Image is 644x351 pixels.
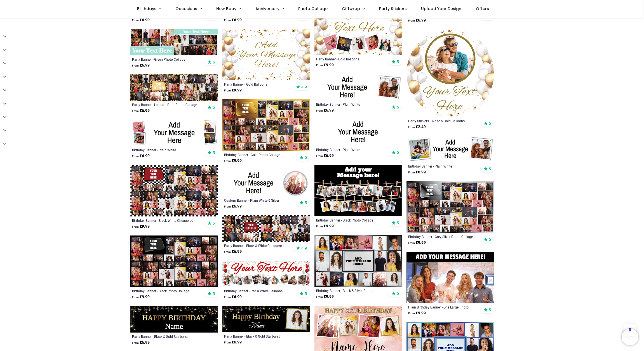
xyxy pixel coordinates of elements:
[224,243,292,248] a: Party Banner - Black & White Chequered Photo Collage
[397,291,399,296] span: 5
[132,294,150,300] strong: £ 9.99
[421,6,461,11] span: Upload Your Design
[406,29,494,117] img: Personalised Party Stickers - White & Gold Balloons - Custom Text - 1 Photo Upload
[132,57,199,62] div: Party Banner - Green Photo Collage
[301,84,307,89] span: 4.9
[314,119,402,146] img: Personalised Birthday Banner - Plain White - Custom Text
[224,204,242,209] strong: £ 6.99
[224,296,231,299] span: From
[316,218,384,222] a: Birthday Banner - Black Photo Collage
[408,126,415,129] span: From
[489,121,491,126] span: 5
[316,147,384,152] div: Birthday Banner - Plain White
[316,294,334,300] strong: £ 9.99
[489,237,491,242] span: 5
[622,329,638,345] iframe: Brevo live chat
[314,165,402,216] img: Personalised Birthday Backdrop Banner - Black Photo Collage - 17 Photo Upload
[397,220,399,225] span: 5
[224,289,292,293] a: Birthday Banner - Red & White Balloons
[305,291,307,296] span: 5
[224,340,242,345] strong: £ 6.99
[137,6,156,11] span: Birthdays
[305,155,307,160] span: 5
[130,165,218,216] img: Personalised Birthday Backdrop Banner - Black White Chequered Photo Collage - 48 Photo
[316,62,334,68] strong: £ 9.99
[408,18,426,23] strong: £ 6.99
[316,154,323,157] span: From
[213,60,215,65] span: 5
[301,246,307,251] span: 4.9
[316,225,323,228] span: From
[342,6,360,11] span: Giftwrap
[406,181,494,233] img: Personalised Birthday Backdrop Banner - Grey Silver Photo Collage - Add Text & 48 Photo
[130,120,218,146] img: Personalised Birthday Banner - Plain White - 4 Photo Upload
[316,64,323,67] span: From
[408,234,476,239] div: Birthday Banner - Grey Silver Photo Collage
[406,252,494,303] img: Personalised Plain Birthday Backdrop Banner - One Large Photo - Add Text
[224,19,231,22] span: From
[408,305,476,309] div: Plain Birthday Banner - One Large Photo
[316,288,384,293] a: Birthday Banner - Black & Silver Photo Collage
[316,57,384,61] a: Party Banner - Gold Balloons
[224,159,231,162] span: From
[224,82,292,86] div: Party Banner - Gold Balloons
[132,102,199,107] div: Party Banner - Leopard Print Photo Collage
[132,296,139,299] span: From
[132,218,199,223] a: Birthday Banner - Black White Chequered Photo Collage
[224,250,231,253] span: From
[132,63,150,68] strong: £ 6.99
[130,306,218,332] img: Personalised Party Banner - Black & Gold Starburst - Custom Text
[132,340,150,345] strong: £ 6.99
[397,105,399,110] span: 5
[408,312,415,315] span: From
[132,224,150,229] strong: £ 9.99
[132,341,139,344] span: From
[132,64,139,67] span: From
[130,29,218,55] img: Personalised Party Banner - Green Photo Collage - Custom Text & 19 Photo Upload
[132,108,150,114] strong: £ 6.99
[314,4,402,55] img: Personalised Backdrop Party Banner - Gold Balloons - Custom Text & 5 Photo Upload
[224,205,231,208] span: From
[213,150,215,155] span: 5
[224,158,242,164] strong: £ 9.99
[379,6,407,11] span: Party Stickers
[216,6,236,11] span: New Baby
[224,334,292,338] a: Party Banner - Black & Gold Starburst
[406,136,494,162] img: Personalised Birthday Banner - Plain White - 2 Photo Upload
[316,108,334,113] strong: £ 6.99
[314,235,402,287] img: Personalised Birthday Backdrop Banner - Black & Silver Photo Collage - 16 Photo Upload
[224,198,292,202] a: Custom Banner - Plain White & Silver
[224,249,242,255] strong: £ 6.99
[408,310,426,316] strong: £ 9.99
[130,74,218,101] img: Personalised Party Banner - Leopard Print Photo Collage - Custom Text & 30 Photo Upload
[132,289,199,293] a: Birthday Banner - Black Photo Collage
[222,215,310,242] img: Personalised Party Banner - Black & White Chequered Photo Collage - 30 Photos
[224,17,242,23] strong: £ 6.99
[224,152,292,157] div: Birthday Banner - Gold Photo Collage
[132,225,139,228] span: From
[132,334,199,339] a: Party Banner - Black & Gold Starburst
[132,109,139,112] span: From
[316,102,384,107] a: Birthday Banner - Plain White
[132,148,199,152] a: Birthday Banner - Plain White
[408,171,415,174] span: From
[316,223,334,229] strong: £ 9.99
[397,150,399,155] span: 5
[408,19,415,22] span: From
[132,19,139,22] span: From
[224,89,231,92] span: From
[408,119,476,123] a: Party Stickers - White & Gold Balloons - Custom Text
[397,59,399,64] span: 5
[222,306,310,332] img: Personalised Party Banner - Black & Gold Starburst - Custom Text & 1 Photo
[213,291,215,296] span: 5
